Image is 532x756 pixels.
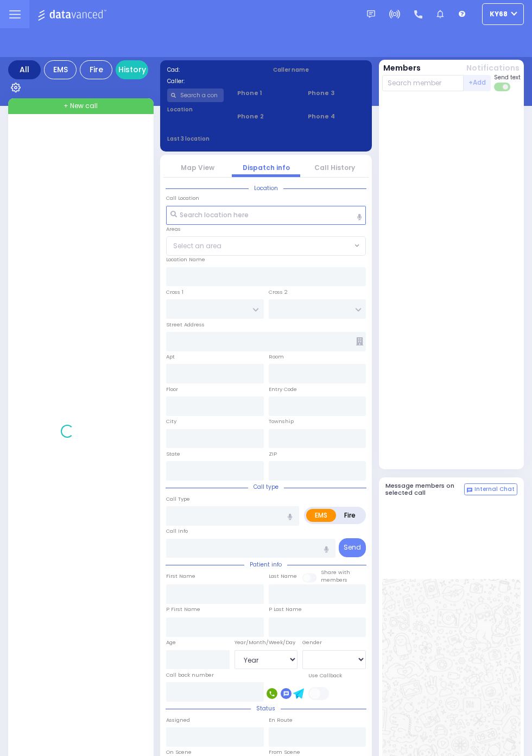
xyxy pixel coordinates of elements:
[166,572,195,580] label: First Name
[166,353,175,361] label: Apt
[383,62,421,74] button: Members
[166,748,192,756] label: On Scene
[244,560,287,569] span: Patient info
[474,486,515,493] span: Internal Chat
[490,9,508,19] span: ky68
[467,488,472,493] img: comment-alt.png
[166,527,188,535] label: Call Info
[382,75,464,91] input: Search member
[466,62,520,74] button: Notifications
[235,639,298,646] div: Year/Month/Week/Day
[166,225,181,233] label: Areas
[482,3,524,25] button: ky68
[37,8,110,21] img: Logo
[44,60,77,79] div: EMS
[166,194,199,202] label: Call Location
[166,671,214,679] label: Call back number
[167,77,259,85] label: Caller:
[269,748,300,756] label: From Scene
[367,10,375,18] img: message.svg
[335,509,364,522] label: Fire
[248,483,284,491] span: Call type
[243,163,290,172] a: Dispatch info
[251,704,281,713] span: Status
[173,241,221,251] span: Select an area
[269,353,284,361] label: Room
[166,716,190,724] label: Assigned
[80,60,112,79] div: Fire
[166,418,176,425] label: City
[494,73,521,81] span: Send text
[166,450,180,458] label: State
[166,256,205,263] label: Location Name
[385,482,465,496] h5: Message members on selected call
[339,538,366,557] button: Send
[181,163,214,172] a: Map View
[8,60,41,79] div: All
[167,89,224,102] input: Search a contact
[273,66,365,74] label: Caller name
[237,89,294,98] span: Phone 1
[464,483,517,495] button: Internal Chat
[116,60,148,79] a: History
[269,450,277,458] label: ZIP
[167,105,224,114] label: Location
[166,386,178,393] label: Floor
[166,495,190,503] label: Call Type
[494,81,511,92] label: Turn off text
[166,206,366,225] input: Search location here
[269,606,302,613] label: P Last Name
[167,66,259,74] label: Cad:
[166,639,176,646] label: Age
[308,672,342,679] label: Use Callback
[166,288,183,296] label: Cross 1
[167,135,267,143] label: Last 3 location
[356,337,363,345] span: Other building occupants
[269,288,288,296] label: Cross 2
[166,606,200,613] label: P First Name
[314,163,355,172] a: Call History
[237,112,294,121] span: Phone 2
[306,509,336,522] label: EMS
[249,184,283,192] span: Location
[302,639,322,646] label: Gender
[269,418,294,425] label: Township
[321,576,347,583] span: members
[308,112,365,121] span: Phone 4
[166,321,205,329] label: Street Address
[269,716,293,724] label: En Route
[269,386,297,393] label: Entry Code
[321,569,350,576] small: Share with
[64,101,98,111] span: + New call
[269,572,297,580] label: Last Name
[308,89,365,98] span: Phone 3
